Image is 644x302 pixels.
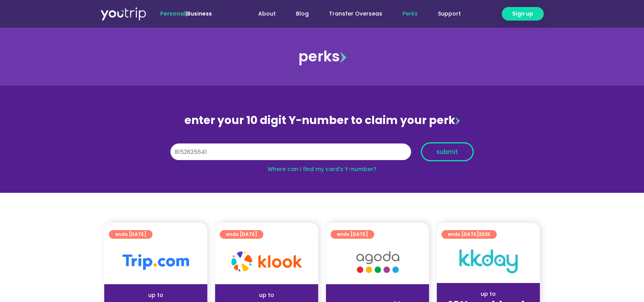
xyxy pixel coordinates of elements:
[392,7,428,21] a: Perks
[160,10,212,17] span: |
[479,231,490,237] span: 2025
[286,7,319,21] a: Blog
[337,230,368,239] span: ends [DATE]
[421,142,474,161] button: submit
[331,230,374,239] a: ends [DATE]
[110,291,201,299] div: up to
[170,142,474,167] form: Y Number
[160,10,185,17] span: Personal
[221,291,312,299] div: up to
[448,230,490,239] span: ends [DATE]
[319,7,392,21] a: Transfer Overseas
[436,149,458,155] span: submit
[187,10,212,17] a: Business
[248,7,286,21] a: About
[502,7,544,21] a: Sign up
[170,143,411,161] input: 10 digit Y-number (e.g. 8123456789)
[512,10,533,18] span: Sign up
[115,230,146,239] span: ends [DATE]
[220,230,263,239] a: ends [DATE]
[370,291,385,299] span: up to
[428,7,471,21] a: Support
[441,230,497,239] a: ends [DATE]2025
[443,290,534,298] div: up to
[109,230,152,239] a: ends [DATE]
[166,110,478,131] div: enter your 10 digit Y-number to claim your perk
[268,165,376,173] a: Where can I find my card’s Y-number?
[233,7,471,21] nav: Menu
[226,230,257,239] span: ends [DATE]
